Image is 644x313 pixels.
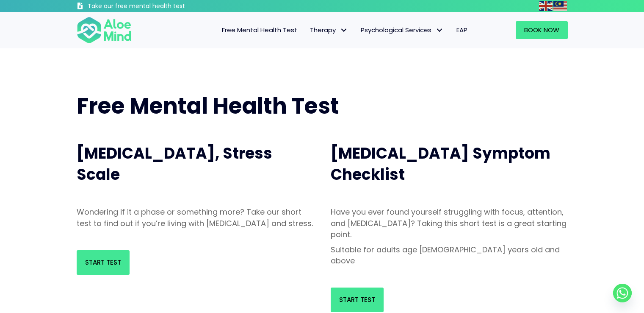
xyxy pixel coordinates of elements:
[516,21,568,39] a: Book Now
[361,25,444,34] span: Psychological Services
[77,207,314,229] p: Wondering if it a phase or something more? Take our short test to find out if you’re living with ...
[450,21,474,39] a: EAP
[338,24,350,36] span: Therapy: submenu
[524,25,559,34] span: Book Now
[456,25,467,34] span: EAP
[331,143,550,185] span: [MEDICAL_DATA] Symptom Checklist
[331,288,384,312] a: Start Test
[143,21,474,39] nav: Menu
[354,21,450,39] a: Psychological ServicesPsychological Services: submenu
[331,244,568,266] p: Suitable for adults age [DEMOGRAPHIC_DATA] years old and above
[77,250,130,275] a: Start Test
[222,25,297,34] span: Free Mental Health Test
[553,1,567,11] img: ms
[613,284,632,302] a: Whatsapp
[339,295,375,304] span: Start Test
[539,1,553,11] a: English
[88,2,230,11] h3: Take our free mental health test
[77,90,339,121] span: Free Mental Health Test
[434,24,446,36] span: Psychological Services: submenu
[539,1,553,11] img: en
[85,258,121,267] span: Start Test
[77,2,230,12] a: Take our free mental health test
[310,25,348,34] span: Therapy
[304,21,354,39] a: TherapyTherapy: submenu
[331,207,568,240] p: Have you ever found yourself struggling with focus, attention, and [MEDICAL_DATA]? Taking this sh...
[77,143,272,185] span: [MEDICAL_DATA], Stress Scale
[553,1,568,11] a: Malay
[77,16,132,44] img: Aloe mind Logo
[216,21,304,39] a: Free Mental Health Test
